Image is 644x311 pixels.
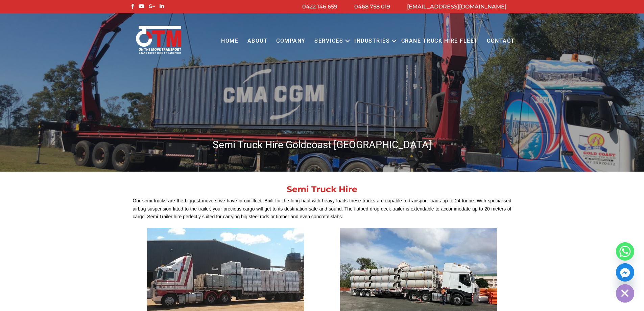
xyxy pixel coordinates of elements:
a: Industries [350,32,394,50]
a: 0468 758 019 [354,3,390,10]
a: Whatsapp [616,242,634,261]
a: Facebook_Messenger [616,263,634,282]
p: Our semi trucks are the biggest movers we have in our fleet. Built for the long haul with heavy l... [133,197,511,221]
h2: Semi Truck Hire [129,185,515,194]
a: About [243,32,272,50]
img: Otmtransport [135,25,183,54]
a: Services [310,32,348,50]
h1: Semi Truck Hire Goldcoast [GEOGRAPHIC_DATA] [129,138,515,151]
a: Home [217,32,243,50]
a: 0422 146 659 [302,3,337,10]
a: Crane Truck Hire Fleet [397,32,482,50]
a: [EMAIL_ADDRESS][DOMAIN_NAME] [407,3,506,10]
a: Contact [482,32,519,50]
a: COMPANY [272,32,310,50]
